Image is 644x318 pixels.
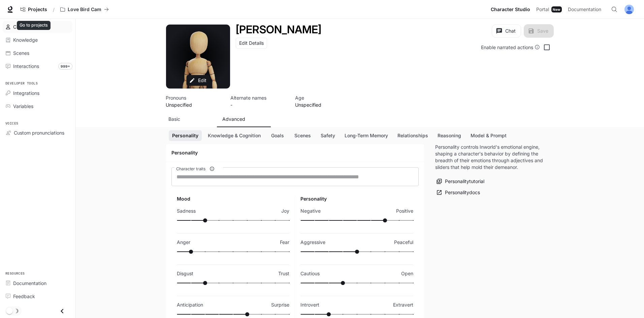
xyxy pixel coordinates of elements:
button: All workspaces [57,3,112,16]
span: Custom pronunciations [14,129,64,136]
div: Avatar image [166,25,230,89]
button: Open Command Menu [608,3,621,16]
a: Feedback [3,290,72,302]
p: Fear [280,239,289,246]
a: Knowledge [3,34,72,46]
a: Characters [3,21,72,33]
button: Relationships [394,130,431,141]
span: 999+ [58,63,72,70]
p: Open [401,270,413,277]
a: Personalitydocs [435,187,482,198]
p: Age [295,94,352,101]
span: Portal [536,5,549,14]
button: Model & Prompt [467,130,510,141]
span: Character Studio [491,5,530,14]
button: Edit Details [236,38,267,49]
span: Variables [13,103,33,110]
button: Edit [187,75,210,86]
p: Anger [177,239,190,246]
a: Character Studio [488,3,533,16]
p: Sadness [177,208,196,214]
span: Documentation [568,5,601,14]
p: Surprise [271,302,289,308]
span: Dark mode toggle [6,307,13,314]
p: Advanced [222,116,245,122]
div: Enable narrated actions [481,44,540,51]
a: Documentation [3,277,72,289]
a: Scenes [3,47,72,59]
button: Safety [317,130,339,141]
p: Pronouns [166,94,222,101]
button: Reasoning [434,130,464,141]
button: User avatar [622,3,636,16]
p: Extravert [393,302,413,308]
span: Feedback [13,293,35,300]
p: Peaceful [394,239,413,246]
p: Love Bird Cam [68,7,101,12]
p: Anticipation [177,302,203,308]
a: Documentation [565,3,606,16]
span: Character traits [176,166,205,172]
button: Knowledge & Cognition [204,130,264,141]
button: Goals [267,130,288,141]
span: Knowledge [13,36,38,43]
h6: Mood [177,196,289,202]
button: Open character details dialog [236,24,321,35]
button: Chat [492,24,521,38]
img: User avatar [624,5,634,14]
span: Documentation [13,280,46,287]
a: Interactions [3,60,72,72]
p: Joy [281,208,289,214]
div: New [551,6,562,12]
p: Cautious [300,270,320,277]
button: Open character details dialog [166,94,222,108]
a: PortalNew [534,3,565,16]
button: Open character avatar dialog [166,25,230,89]
p: Unspecified [166,101,222,108]
h4: Personality [171,149,419,156]
p: Personality controls Inworld's emotional engine, shaping a character's behavior by defining the b... [435,144,543,171]
span: Integrations [13,90,39,97]
a: Variables [3,100,72,112]
p: Negative [300,208,321,214]
p: Aggressive [300,239,325,246]
a: Integrations [3,87,72,99]
a: Custom pronunciations [3,127,72,139]
p: Disgust [177,270,193,277]
h6: Personality [300,196,413,202]
h1: [PERSON_NAME] [236,23,321,36]
p: Positive [396,208,413,214]
p: - [230,101,287,108]
button: Close drawer [55,304,70,318]
p: Alternate names [230,94,287,101]
button: Open character details dialog [230,94,287,108]
button: Scenes [291,130,314,141]
button: Long-Term Memory [341,130,391,141]
a: Go to projects [18,3,50,16]
span: Interactions [13,63,39,70]
span: Scenes [13,49,29,57]
p: Trust [278,270,289,277]
button: Open character details dialog [295,94,352,108]
button: Personality [169,130,202,141]
p: Unspecified [295,101,352,108]
span: Characters [13,23,37,30]
div: / [50,6,57,13]
div: Go to projects [17,21,51,30]
button: Character traits [207,164,217,173]
p: Introvert [300,302,319,308]
button: Personalitytutorial [435,176,486,187]
span: Projects [28,7,47,12]
p: Basic [168,116,180,122]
